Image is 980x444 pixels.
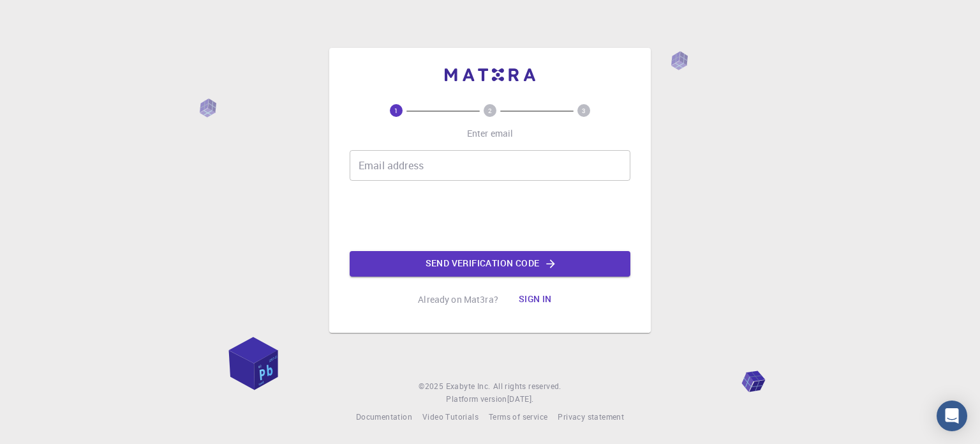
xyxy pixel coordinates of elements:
[507,393,534,406] a: [DATE].
[418,293,498,306] p: Already on Mat3ra?
[488,106,492,115] text: 2
[507,394,534,404] span: [DATE] .
[394,106,398,115] text: 1
[467,127,514,140] p: Enter email
[489,411,547,422] span: Terms of service
[419,380,445,393] span: © 2025
[446,380,491,393] a: Exabyte Inc.
[509,287,562,312] button: Sign in
[393,191,587,241] iframe: reCAPTCHA
[582,106,586,115] text: 3
[937,401,967,431] div: Open Intercom Messenger
[493,380,561,393] span: All rights reserved.
[356,411,412,424] a: Documentation
[356,411,412,422] span: Documentation
[350,251,630,277] button: Send verification code
[446,381,491,391] span: Exabyte Inc.
[558,411,624,424] a: Privacy statement
[446,393,507,406] span: Platform version
[422,411,479,422] span: Video Tutorials
[489,411,547,424] a: Terms of service
[558,411,624,422] span: Privacy statement
[422,411,479,424] a: Video Tutorials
